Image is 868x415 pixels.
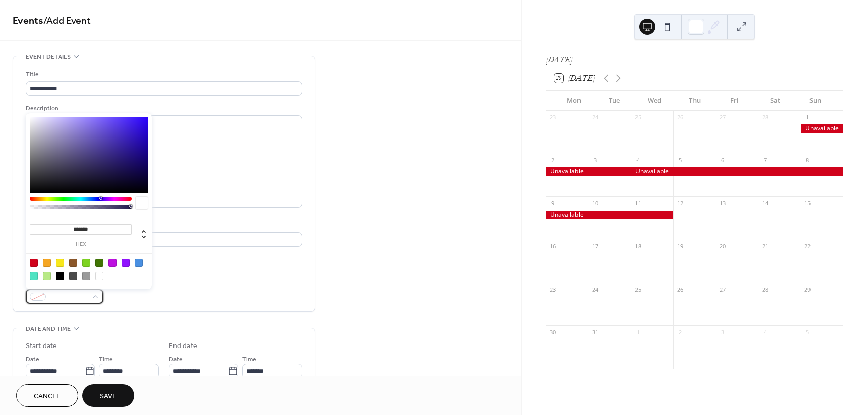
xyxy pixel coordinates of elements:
div: #F5A623 [43,259,51,267]
div: 28 [762,114,769,121]
span: Event details [26,52,71,62]
div: Sun [795,91,835,111]
div: Unavailable [631,167,843,176]
div: 3 [592,157,599,164]
div: 26 [676,286,684,293]
div: End date [169,341,197,352]
div: 4 [634,157,642,164]
div: 24 [592,286,599,293]
div: [DATE] [546,54,843,66]
div: 1 [634,328,642,336]
div: #50E3C2 [30,272,38,280]
div: Unavailable [546,167,631,176]
div: 17 [592,243,599,250]
div: 7 [762,157,769,164]
div: 2 [549,157,557,164]
button: Save [82,384,134,407]
div: #000000 [56,272,64,280]
div: 27 [719,114,726,121]
div: #9013FE [122,259,130,267]
div: Sat [755,91,795,111]
div: 25 [634,286,642,293]
div: Thu [674,91,715,111]
div: #F8E71C [56,259,64,267]
div: Unavailable [801,124,843,133]
div: Unavailable [546,211,674,219]
div: Wed [634,91,675,111]
div: Fri [715,91,755,111]
div: 20 [719,243,726,250]
div: #4A90E2 [135,259,143,267]
span: Save [100,391,117,402]
div: #B8E986 [43,272,51,280]
div: 31 [592,328,599,336]
div: 8 [804,157,812,164]
button: 20[DATE] [551,71,599,85]
a: Events [13,11,43,31]
span: Time [99,354,113,365]
span: Date [26,354,39,365]
div: Description [26,103,300,114]
div: 5 [804,328,812,336]
div: Start date [26,341,57,352]
div: 1 [804,114,812,121]
div: 19 [676,243,684,250]
div: 30 [549,328,557,336]
div: 18 [634,243,642,250]
div: 14 [762,199,769,207]
div: #BD10E0 [108,259,117,267]
div: 5 [676,157,684,164]
div: #FFFFFF [95,272,103,280]
span: Cancel [34,391,61,402]
div: 6 [719,157,726,164]
div: Location [26,220,300,231]
button: Cancel [16,384,78,407]
span: Time [242,354,256,365]
div: #9B9B9B [82,272,90,280]
div: Mon [554,91,595,111]
div: 11 [634,199,642,207]
div: 21 [762,243,769,250]
span: / Add Event [43,11,91,31]
div: 3 [719,328,726,336]
div: #4A4A4A [69,272,77,280]
div: 23 [549,114,557,121]
div: 16 [549,243,557,250]
div: Tue [594,91,634,111]
div: 4 [762,328,769,336]
div: 23 [549,286,557,293]
div: 24 [592,114,599,121]
span: Date [169,354,183,365]
div: 27 [719,286,726,293]
div: 15 [804,199,812,207]
div: 10 [592,199,599,207]
label: hex [30,242,132,247]
div: 9 [549,199,557,207]
span: Date and time [26,324,71,334]
div: 25 [634,114,642,121]
div: 12 [676,199,684,207]
div: 13 [719,199,726,207]
div: 29 [804,286,812,293]
div: #8B572A [69,259,77,267]
div: 26 [676,114,684,121]
div: #417505 [95,259,103,267]
div: 28 [762,286,769,293]
div: #D0021B [30,259,38,267]
div: #7ED321 [82,259,90,267]
div: 22 [804,243,812,250]
div: Title [26,69,300,80]
div: 2 [676,328,684,336]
